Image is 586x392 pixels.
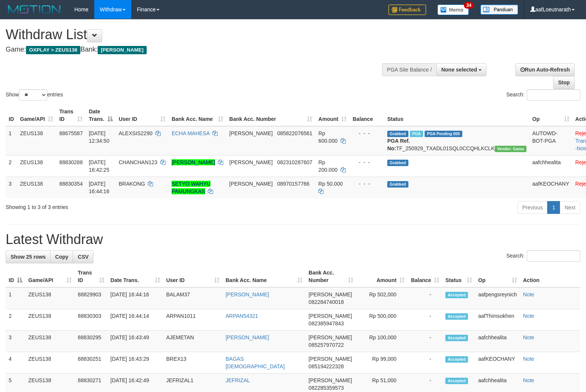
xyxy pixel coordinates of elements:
[356,266,408,287] th: Amount: activate to sort column ascending
[116,105,169,126] th: User ID: activate to sort column ascending
[408,287,442,309] td: -
[6,46,383,53] h4: Game: Bank:
[523,291,534,297] a: Note
[6,232,580,247] h1: Latest Withdraw
[6,266,25,287] th: ID: activate to sort column descending
[527,89,580,101] input: Search:
[107,266,163,287] th: Date Trans.: activate to sort column ascending
[387,138,410,151] b: PGA Ref. No:
[6,105,17,126] th: ID
[408,331,442,352] td: -
[445,313,468,320] span: Accepted
[527,250,580,262] input: Search:
[107,287,163,309] td: [DATE] 16:44:16
[226,377,250,383] a: JEFRIZAL
[308,313,352,319] span: [PERSON_NAME]
[384,105,529,126] th: Status
[75,352,107,374] td: 88830251
[163,331,223,352] td: AJEMETAN
[119,130,153,136] span: ALEXSIS2290
[445,335,468,341] span: Accepted
[305,266,356,287] th: Bank Acc. Number: activate to sort column ascending
[480,5,518,15] img: panduan.png
[445,378,468,384] span: Accepted
[308,291,352,297] span: [PERSON_NAME]
[387,160,408,166] span: Grabbed
[308,363,344,369] span: Copy 085194222328 to clipboard
[226,291,269,297] a: [PERSON_NAME]
[308,299,344,305] span: Copy 082284740018 to clipboard
[6,126,17,156] td: 1
[75,309,107,331] td: 88830303
[98,46,146,54] span: [PERSON_NAME]
[445,356,468,363] span: Accepted
[445,292,468,298] span: Accepted
[226,334,269,340] a: [PERSON_NAME]
[6,27,383,42] h1: Withdraw List
[11,254,46,260] span: Show 25 rows
[436,63,486,76] button: None selected
[50,250,73,263] a: Copy
[59,130,83,136] span: 88675587
[25,352,75,374] td: ZEUS138
[163,352,223,374] td: BREX13
[408,266,442,287] th: Balance: activate to sort column ascending
[226,313,258,319] a: ARPAN54321
[408,352,442,374] td: -
[163,309,223,331] td: ARPAN1011
[89,130,109,144] span: [DATE] 12:34:50
[529,155,572,177] td: aafchhealita
[119,181,145,187] span: BRAKONG
[382,63,436,76] div: PGA Site Balance /
[475,266,520,287] th: Op: activate to sort column ascending
[350,105,384,126] th: Balance
[356,309,408,331] td: Rp 500,000
[6,4,63,15] img: MOTION_logo.png
[119,159,158,165] span: CHANCHAN123
[529,126,572,156] td: AUTOWD-BOT-PGA
[277,181,310,187] span: Copy 08970157766 to clipboard
[523,377,534,383] a: Note
[17,177,56,198] td: ZEUS138
[517,201,548,214] a: Previous
[25,309,75,331] td: ZEUS138
[172,159,215,165] a: [PERSON_NAME]
[356,287,408,309] td: Rp 502,000
[17,126,56,156] td: ZEUS138
[520,266,580,287] th: Action
[56,105,86,126] th: Trans ID: activate to sort column ascending
[55,254,68,260] span: Copy
[475,309,520,331] td: aafThimsokhen
[107,352,163,374] td: [DATE] 16:43:29
[547,201,560,214] a: 1
[17,155,56,177] td: ZEUS138
[506,250,580,262] label: Search:
[229,181,273,187] span: [PERSON_NAME]
[19,89,47,101] select: Showentries
[25,287,75,309] td: ZEUS138
[75,266,107,287] th: Trans ID: activate to sort column ascending
[475,331,520,352] td: aafchhealita
[163,266,223,287] th: User ID: activate to sort column ascending
[529,177,572,198] td: aafKEOCHANY
[308,356,352,362] span: [PERSON_NAME]
[384,126,529,156] td: TF_250929_TXADL01SQL0CCQHLKCLK
[226,105,315,126] th: Bank Acc. Number: activate to sort column ascending
[437,5,469,15] img: Button%20Memo.svg
[425,131,462,137] span: PGA Pending
[6,331,25,352] td: 3
[107,331,163,352] td: [DATE] 16:43:49
[222,266,305,287] th: Bank Acc. Name: activate to sort column ascending
[442,266,475,287] th: Status: activate to sort column ascending
[387,131,408,137] span: Grabbed
[169,105,226,126] th: Bank Acc. Name: activate to sort column ascending
[172,130,209,136] a: ECHA MAHESA
[6,287,25,309] td: 1
[229,159,273,165] span: [PERSON_NAME]
[353,180,381,188] div: - - -
[308,320,344,326] span: Copy 082385947843 to clipboard
[25,331,75,352] td: ZEUS138
[387,181,408,188] span: Grabbed
[356,331,408,352] td: Rp 100,000
[441,67,477,73] span: None selected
